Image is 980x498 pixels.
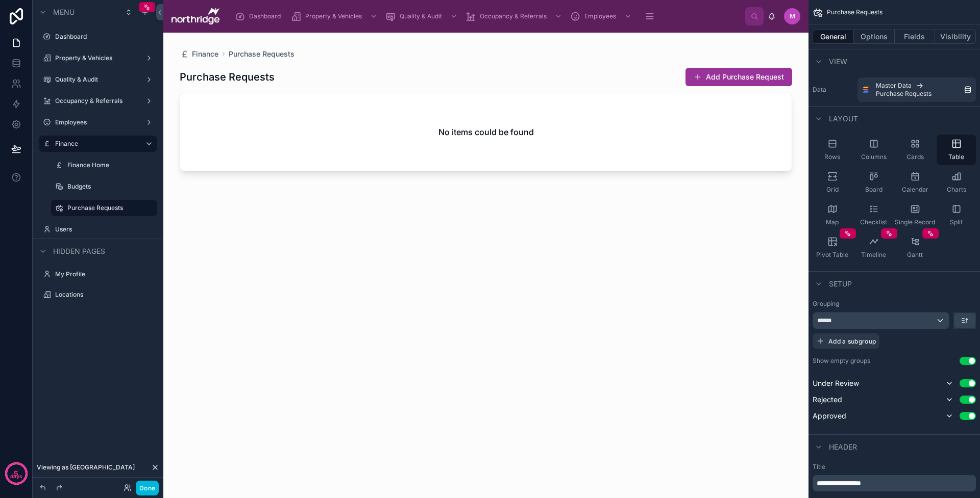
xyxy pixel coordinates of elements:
button: Add a subgroup [813,333,879,349]
button: Options [854,30,895,44]
span: Cards [906,153,924,161]
button: Board [854,167,893,198]
button: Fields [895,30,936,44]
button: Pivot Table [813,232,852,263]
label: Property & Vehicles [55,54,137,62]
span: Rows [824,153,840,161]
span: Charts [947,186,966,194]
span: Pivot Table [816,251,848,259]
span: Checklist [860,218,887,226]
span: Map [826,218,839,226]
span: Hidden pages [53,246,105,256]
button: Split [937,200,976,230]
label: Quality & Audit [55,75,137,84]
button: Gantt [895,232,935,263]
a: Employees [567,7,636,25]
span: Layout [829,114,858,124]
div: scrollable content [813,475,976,491]
span: Approved [813,411,846,421]
label: Locations [55,291,151,299]
span: Setup [829,279,852,289]
span: Purchase Requests [827,8,883,16]
span: Quality & Audit [400,12,442,20]
label: Dashboard [55,33,151,41]
span: Single Record [895,218,935,226]
span: Board [865,186,883,194]
p: days [10,473,22,481]
button: Single Record [895,200,935,230]
button: Map [813,200,852,230]
p: 5 [14,468,18,479]
button: Visibility [935,30,976,44]
label: Occupancy & Referrals [55,97,137,105]
span: Occupancy & Referrals [480,12,547,20]
span: Property & Vehicles [305,12,362,20]
label: Show empty groups [813,357,870,365]
span: Columns [861,153,887,161]
img: App logo [171,8,219,24]
label: Grouping [813,300,839,308]
span: View [829,57,847,67]
span: Timeline [861,251,886,259]
label: Purchase Requests [67,204,151,212]
button: Rows [813,135,852,165]
span: Dashboard [249,12,281,20]
button: Timeline [854,232,893,263]
span: Rejected [813,395,842,405]
button: Calendar [895,167,935,198]
label: Data [813,86,853,94]
button: Done [136,481,159,495]
button: Table [937,135,976,165]
span: Grid [826,186,839,194]
label: Title [813,463,976,471]
button: General [813,30,854,44]
button: Columns [854,135,893,165]
span: Split [950,218,963,226]
span: Employees [584,12,616,20]
span: Header [829,442,857,452]
a: Master DataPurchase Requests [857,77,976,102]
a: Property & Vehicles [288,7,382,25]
a: Quality & Audit [382,7,462,25]
label: Finance Home [67,161,151,169]
span: Add a subgroup [828,337,876,345]
span: Menu [53,7,75,17]
button: Charts [937,167,976,198]
span: M [790,12,795,20]
span: Table [948,153,964,161]
button: Cards [895,135,935,165]
span: Calendar [902,186,928,194]
label: Finance [55,140,137,148]
span: Under Review [813,378,859,388]
label: Employees [55,118,137,126]
span: Viewing as [GEOGRAPHIC_DATA] [37,463,135,471]
div: scrollable content [228,5,745,28]
a: Occupancy & Referrals [462,7,567,25]
img: SmartSuite logo [862,86,870,94]
span: Gantt [907,251,923,259]
label: My Profile [55,270,151,278]
button: Grid [813,167,852,198]
span: Purchase Requests [876,90,932,98]
label: Budgets [67,182,151,191]
label: Users [55,225,151,233]
button: Checklist [854,200,893,230]
span: Master Data [876,82,912,90]
a: Dashboard [232,7,288,25]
